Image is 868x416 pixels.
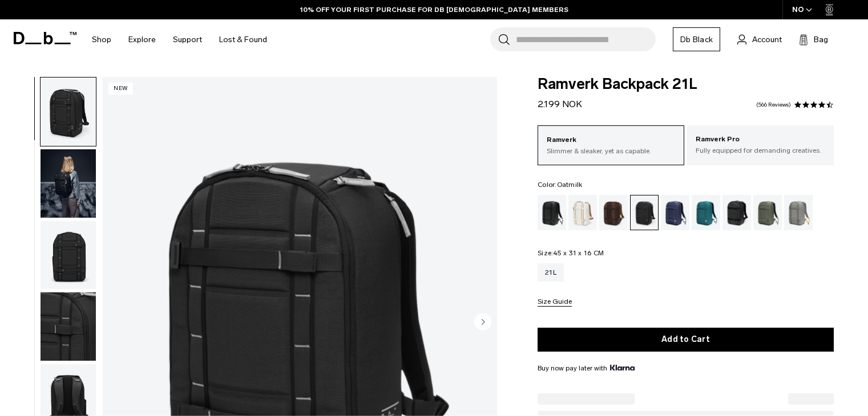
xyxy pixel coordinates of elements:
[538,363,635,373] span: Buy now pay later with
[474,313,491,332] button: Next slide
[173,19,202,60] a: Support
[538,77,834,92] span: Ramverk Backpack 21L
[40,77,96,146] button: Ramverk Backpack 21L Charcoal Grey
[752,34,782,46] span: Account
[547,134,675,146] p: Ramverk
[630,195,659,230] a: Charcoal Grey
[610,365,635,370] img: {"height" => 20, "alt" => "Klarna"}
[756,102,791,108] a: 566 reviews
[219,19,267,60] a: Lost & Found
[547,146,675,156] p: Slimmer & sleaker, yet as capable.
[799,32,828,46] button: Bag
[128,19,156,60] a: Explore
[40,149,96,218] button: Ramverk Backpack 21L Charcoal Grey
[41,221,96,289] img: Ramverk Backpack 21L Charcoal Grey
[538,263,564,282] a: 21L
[538,298,572,307] button: Size Guide
[40,292,96,361] button: Ramverk Backpack 21L Charcoal Grey
[538,181,582,188] legend: Color:
[661,195,689,230] a: Blue Hour
[41,149,96,218] img: Ramverk Backpack 21L Charcoal Grey
[568,195,597,230] a: Oatmilk
[599,195,628,230] a: Espresso
[538,250,604,256] legend: Size:
[108,83,133,95] p: New
[538,99,582,109] span: 2.199 NOK
[557,181,583,189] span: Oatmilk
[538,328,834,352] button: Add to Cart
[673,27,720,51] a: Db Black
[553,249,604,257] span: 45 x 31 x 16 CM
[300,5,568,15] a: 10% OFF YOUR FIRST PURCHASE FOR DB [DEMOGRAPHIC_DATA] MEMBERS
[737,32,782,46] a: Account
[692,195,720,230] a: Midnight Teal
[696,134,825,145] p: Ramverk Pro
[538,195,566,230] a: Black Out
[687,125,834,164] a: Ramverk Pro Fully equipped for demanding creatives.
[40,221,96,290] button: Ramverk Backpack 21L Charcoal Grey
[41,292,96,361] img: Ramverk Backpack 21L Charcoal Grey
[753,195,782,230] a: Moss Green
[814,34,828,46] span: Bag
[722,195,751,230] a: Reflective Black
[784,195,813,230] a: Sand Grey
[696,145,825,156] p: Fully equipped for demanding creatives.
[41,78,96,146] img: Ramverk Backpack 21L Charcoal Grey
[92,19,111,60] a: Shop
[83,19,276,60] nav: Main Navigation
